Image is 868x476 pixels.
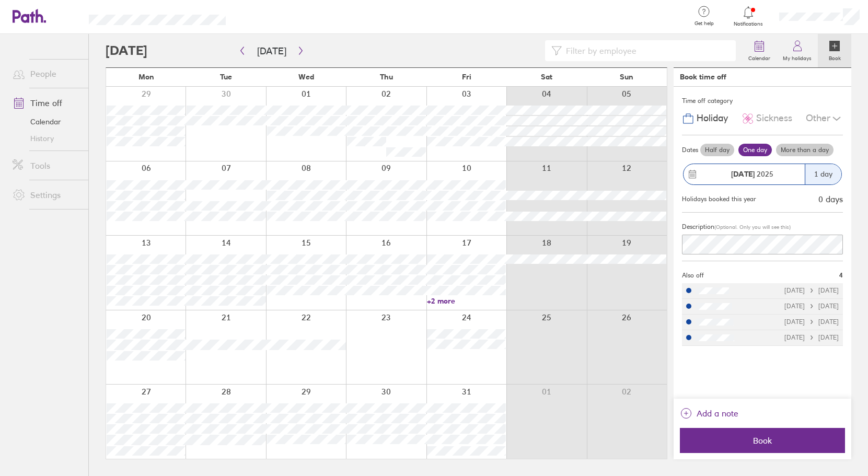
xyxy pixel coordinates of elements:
span: Also off [682,272,704,279]
span: (Optional. Only you will see this) [714,224,791,230]
a: Calendar [742,34,777,67]
button: Book [680,428,845,453]
span: Holiday [697,113,728,124]
div: Other [806,109,843,129]
a: People [4,63,88,84]
strong: [DATE] [731,169,755,179]
label: More than a day [776,144,834,156]
a: Settings [4,184,88,205]
span: Sickness [756,113,792,124]
span: Notifications [732,21,766,27]
a: My holidays [777,34,818,67]
a: Book [818,34,851,67]
span: Book [687,436,838,445]
a: Time off [4,92,88,113]
div: Book time off [680,73,726,81]
span: Thu [380,73,393,81]
button: [DATE] 20251 day [682,158,843,190]
span: Tue [220,73,232,81]
div: 0 days [818,194,843,204]
a: Tools [4,155,88,176]
span: Add a note [697,405,738,422]
span: Description [682,223,714,230]
a: +2 more [427,296,506,306]
a: Calendar [4,113,88,130]
span: Fri [462,73,471,81]
label: My holidays [777,52,818,62]
div: Time off category [682,93,843,109]
div: 1 day [805,164,841,184]
span: Wed [298,73,314,81]
div: [DATE] [DATE] [784,318,839,326]
label: Half day [700,144,734,156]
span: Get help [687,20,721,27]
a: Notifications [732,5,766,27]
div: [DATE] [DATE] [784,303,839,310]
input: Filter by employee [562,41,730,61]
label: One day [738,144,772,156]
a: History [4,130,88,147]
label: Book [823,52,847,62]
span: 2025 [731,170,773,178]
div: [DATE] [DATE] [784,334,839,341]
span: Sun [620,73,633,81]
div: [DATE] [DATE] [784,287,839,294]
button: Add a note [680,405,738,422]
span: 4 [839,272,843,279]
label: Calendar [742,52,777,62]
button: [DATE] [249,42,295,60]
div: Holidays booked this year [682,195,756,203]
span: Dates [682,146,698,154]
span: Sat [541,73,552,81]
span: Mon [138,73,154,81]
